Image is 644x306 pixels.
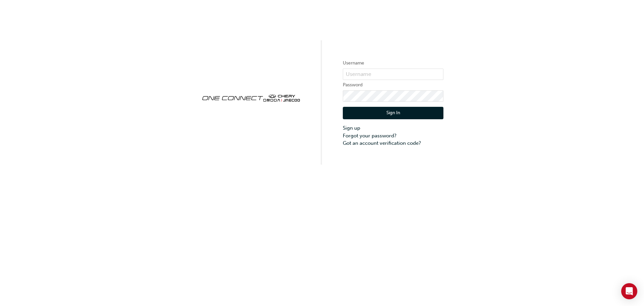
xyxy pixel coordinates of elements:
button: Sign In [343,107,443,120]
label: Username [343,59,443,67]
label: Password [343,81,443,89]
input: Username [343,69,443,80]
a: Got an account verification code? [343,139,443,147]
img: oneconnect [201,89,301,106]
div: Open Intercom Messenger [621,283,637,299]
a: Forgot your password? [343,132,443,140]
a: Sign up [343,124,443,132]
